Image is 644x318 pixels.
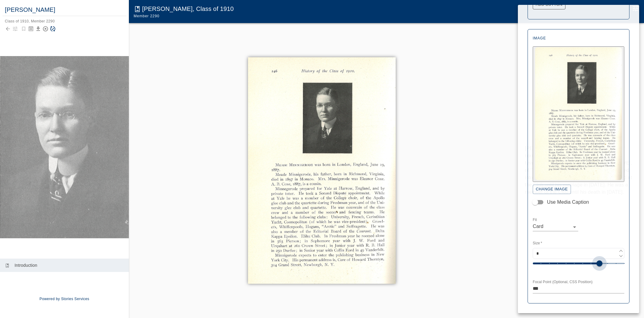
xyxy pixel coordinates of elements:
[535,47,622,180] img: M. Minnigerode Classbook 1910
[533,36,546,40] span: Image
[533,217,537,223] label: Fit
[533,223,578,231] div: Card
[618,253,624,259] button: Decrement
[618,248,624,253] svg: arrow up line
[533,280,592,285] label: Focal Point (Optional, CSS Position)
[533,241,602,246] label: Size
[547,199,589,206] span: Use Media Caption
[533,185,571,194] button: Change Image
[618,253,624,259] svg: arrow down line
[618,248,624,253] button: Increment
